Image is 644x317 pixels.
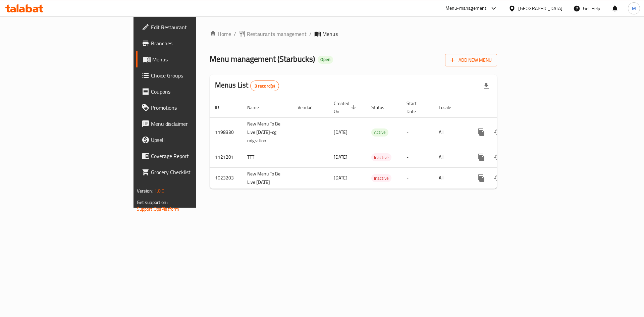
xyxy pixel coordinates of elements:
[151,136,236,144] span: Upsell
[136,84,241,100] a: Coupons
[298,103,320,111] span: Vendor
[318,56,333,64] div: Open
[433,167,468,189] td: All
[489,149,505,165] button: Change Status
[215,80,279,91] h2: Menus List
[151,71,236,80] span: Choice Groups
[309,30,312,38] li: /
[151,39,236,47] span: Branches
[439,103,460,111] span: Locale
[151,88,236,96] span: Coupons
[489,170,505,186] button: Change Status
[318,57,333,62] span: Open
[334,128,347,137] span: [DATE]
[151,120,236,128] span: Menu disclaimer
[136,35,241,51] a: Branches
[371,128,388,136] span: Active
[401,117,433,147] td: -
[322,30,338,38] span: Menus
[136,67,241,84] a: Choice Groups
[136,116,241,132] a: Menu disclaimer
[433,147,468,167] td: All
[371,174,391,182] div: Inactive
[136,164,241,180] a: Grocery Checklist
[151,168,236,176] span: Grocery Checklist
[247,103,268,111] span: Name
[433,117,468,147] td: All
[401,147,433,167] td: -
[334,173,347,182] span: [DATE]
[136,132,241,148] a: Upsell
[473,149,489,165] button: more
[489,124,505,140] button: Change Status
[210,97,543,189] table: enhanced table
[247,30,307,38] span: Restaurants management
[250,81,279,91] div: Total records count
[632,5,636,12] span: M
[371,174,391,182] span: Inactive
[210,30,497,38] nav: breadcrumb
[518,5,562,12] div: [GEOGRAPHIC_DATA]
[242,117,292,147] td: New Menu To Be Live [DATE]-cg migration
[450,56,492,64] span: Add New Menu
[239,30,307,38] a: Restaurants management
[136,100,241,116] a: Promotions
[478,78,494,94] div: Export file
[151,152,236,160] span: Coverage Report
[152,55,236,63] span: Menus
[445,4,487,12] div: Menu-management
[242,167,292,189] td: New Menu To Be Live [DATE]
[242,147,292,167] td: TTT
[137,187,153,195] span: Version:
[251,83,279,89] span: 3 record(s)
[151,104,236,112] span: Promotions
[136,51,241,67] a: Menus
[334,153,347,161] span: [DATE]
[215,103,228,111] span: ID
[445,54,497,66] button: Add New Menu
[136,148,241,164] a: Coverage Report
[468,97,543,118] th: Actions
[334,99,358,115] span: Created On
[210,51,315,66] span: Menu management ( Starbucks )
[401,167,433,189] td: -
[151,23,236,31] span: Edit Restaurant
[137,205,179,213] a: Support.OpsPlatform
[473,124,489,140] button: more
[136,19,241,35] a: Edit Restaurant
[154,187,165,195] span: 1.0.0
[371,154,391,161] span: Inactive
[473,170,489,186] button: more
[407,99,425,115] span: Start Date
[137,198,168,207] span: Get support on:
[371,103,393,111] span: Status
